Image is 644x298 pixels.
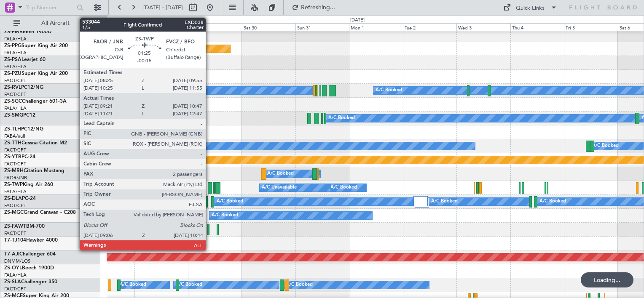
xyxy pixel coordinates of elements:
div: A/C Booked [431,195,458,208]
a: FACT/CPT [4,91,26,98]
div: A/C Booked [286,279,313,291]
div: A/C Booked [539,195,566,208]
a: ZS-TTHCessna Citation M2 [4,141,67,146]
div: Sat 30 [242,23,295,31]
div: A/C Booked [212,209,238,222]
span: ZS-OYL [4,266,22,271]
div: Wed 27 [80,23,134,31]
input: Trip Number [26,1,74,14]
span: ZS-PZU [4,71,21,76]
a: ZS-OYLBeech 1900D [4,266,54,271]
div: A/C Booked [176,279,202,291]
button: Quick Links [499,1,561,14]
div: Fri 29 [188,23,241,31]
a: ZS-SMGPC12 [4,113,35,118]
a: T7-TJ104Hawker 4000 [4,238,58,243]
div: A/C Booked [330,181,357,194]
div: Sun 31 [295,23,349,31]
div: Fri 5 [564,23,617,31]
a: FALA/HLA [4,272,27,278]
div: [DATE] [350,17,365,24]
a: ZS-PZUSuper King Air 200 [4,71,68,76]
span: All Aircraft [22,20,89,26]
a: FACT/CPT [4,230,26,237]
div: Mon 1 [349,23,402,31]
a: ZS-PIRBeech 1900D [4,29,51,35]
div: Thu 4 [510,23,564,31]
div: Quick Links [516,4,545,13]
div: A/C Booked [267,168,294,180]
div: A/C Booked [217,195,243,208]
span: ZS-MGC [4,210,24,215]
span: ZS-TTH [4,141,21,146]
div: A/C Booked [592,140,619,152]
a: FACT/CPT [4,202,26,209]
a: ZS-RVLPC12/NG [4,85,43,90]
a: FACT/CPT [4,147,26,153]
div: Tue 2 [403,23,456,31]
a: ZS-PSALearjet 60 [4,57,46,62]
a: FABA/null [4,133,25,139]
span: ZS-YTB [4,154,21,160]
a: FALA/HLA [4,50,27,56]
div: Wed 3 [456,23,510,31]
a: FALA/HLA [4,64,27,70]
span: ZS-PIR [4,29,19,35]
div: A/C Booked [160,84,186,97]
a: ZS-FAWTBM-700 [4,224,45,229]
button: Refreshing... [288,1,338,14]
span: ZS-SGC [4,99,22,104]
a: ZS-TLHPC12/NG [4,127,43,132]
span: ZS-FAW [4,224,23,229]
span: ZS-TLH [4,127,21,132]
button: All Aircraft [9,16,91,30]
a: ZS-PPGSuper King Air 200 [4,43,68,48]
a: ZS-DLAPC-24 [4,196,36,201]
span: ZS-SMG [4,113,23,118]
span: T7-AJI [4,252,19,257]
a: ZS-SGCChallenger 601-3A [4,99,67,104]
span: ZS-PSA [4,57,21,62]
span: ZS-TWP [4,182,23,187]
div: A/C Booked [328,112,355,125]
div: Loading... [581,272,633,287]
div: Thu 28 [134,23,188,31]
span: ZS-MRH [4,168,24,173]
a: FALA/HLA [4,36,27,42]
span: ZS-SLA [4,279,21,285]
a: FALA/HLA [4,105,27,112]
div: A/C Booked [376,84,402,97]
a: ZS-MRHCitation Mustang [4,168,64,173]
div: A/C Booked [120,279,146,291]
span: ZS-PPG [4,43,21,48]
a: FACT/CPT [4,286,26,292]
a: ZS-MGCGrand Caravan - C208 [4,210,76,215]
div: A/C Unavailable [262,181,297,194]
span: [DATE] - [DATE] [143,4,183,11]
a: T7-AJIChallenger 604 [4,252,56,257]
span: Refreshing... [301,5,336,11]
span: T7-TJ104 [4,238,26,243]
a: FACT/CPT [4,77,26,84]
span: ZS-RVL [4,85,21,90]
a: FACT/CPT [4,161,26,167]
div: [DATE] [108,17,123,24]
span: ZS-DLA [4,196,22,201]
a: ZS-SLAChallenger 350 [4,279,57,285]
a: ZS-YTBPC-24 [4,154,35,160]
a: FAOR/JNB [4,175,27,181]
a: FALA/HLA [4,189,27,195]
a: ZS-TWPKing Air 260 [4,182,53,187]
a: DNMM/LOS [4,258,30,264]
